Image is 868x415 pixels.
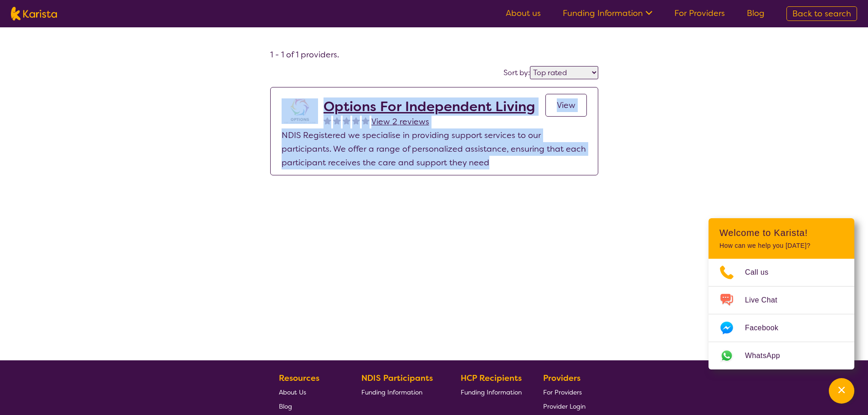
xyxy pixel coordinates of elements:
[829,378,854,404] button: Channel Menu
[745,266,780,279] span: Call us
[333,117,341,124] img: fullstar
[282,98,318,124] img: stgs1ttov8uwf8tdpp19.png
[545,94,587,117] a: View
[270,49,598,60] h4: 1 - 1 of 1 providers .
[279,399,340,413] a: Blog
[461,385,522,399] a: Funding Information
[786,6,857,21] a: Back to search
[279,388,306,396] span: About Us
[543,399,586,413] a: Provider Login
[279,385,340,399] a: About Us
[719,227,843,238] h2: Welcome to Karista!
[324,98,535,115] a: Options For Independent Living
[282,128,587,169] p: NDIS Registered we specialise in providing support services to our participants. We offer a range...
[563,8,652,19] a: Funding Information
[343,117,350,124] img: fullstar
[11,7,57,20] img: Karista logo
[362,117,370,124] img: fullstar
[371,116,429,127] span: View 2 reviews
[371,115,429,128] a: View 2 reviews
[747,8,765,19] a: Blog
[361,388,422,396] span: Funding Information
[745,293,788,307] span: Live Chat
[361,373,433,384] b: NDIS Participants
[709,259,854,369] ul: Choose channel
[557,100,575,111] span: View
[461,373,522,384] b: HCP Recipients
[543,373,580,384] b: Providers
[506,8,541,19] a: About us
[279,402,292,410] span: Blog
[674,8,725,19] a: For Providers
[709,342,854,369] a: Web link opens in a new tab.
[543,385,586,399] a: For Providers
[543,388,582,396] span: For Providers
[709,218,854,369] div: Channel Menu
[792,8,851,19] span: Back to search
[543,402,586,410] span: Provider Login
[719,242,843,250] p: How can we help you [DATE]?
[745,321,789,335] span: Facebook
[461,388,522,396] span: Funding Information
[503,68,530,77] label: Sort by:
[324,117,331,124] img: fullstar
[745,349,791,363] span: WhatsApp
[352,117,360,124] img: fullstar
[279,373,319,384] b: Resources
[361,385,440,399] a: Funding Information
